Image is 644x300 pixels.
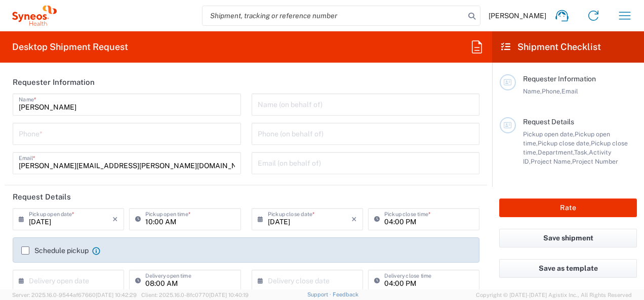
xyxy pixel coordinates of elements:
[307,291,333,297] a: Support
[572,158,618,165] span: Project Number
[561,87,578,95] span: Email
[21,246,89,255] label: Schedule pickup
[542,87,561,95] span: Phone,
[203,6,465,25] input: Shipment, tracking or reference number
[333,291,358,297] a: Feedback
[351,211,357,227] i: ×
[209,292,249,298] span: [DATE] 10:40:19
[13,192,71,202] h2: Request Details
[501,41,601,53] h2: Shipment Checklist
[12,41,128,53] h2: Desktop Shipment Request
[499,229,637,247] button: Save shipment
[531,158,572,165] span: Project Name,
[13,77,95,87] h2: Requester Information
[499,198,637,217] button: Rate
[523,75,596,83] span: Requester Information
[538,148,574,156] span: Department,
[112,211,118,227] i: ×
[523,87,542,95] span: Name,
[96,292,137,298] span: [DATE] 10:42:29
[523,130,575,138] span: Pickup open date,
[12,292,137,298] span: Server: 2025.16.0-9544af67660
[523,118,574,126] span: Request Details
[538,139,591,147] span: Pickup close date,
[489,11,546,20] span: [PERSON_NAME]
[499,259,637,278] button: Save as template
[476,290,632,299] span: Copyright © [DATE]-[DATE] Agistix Inc., All Rights Reserved
[141,292,249,298] span: Client: 2025.16.0-8fc0770
[574,148,589,156] span: Task,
